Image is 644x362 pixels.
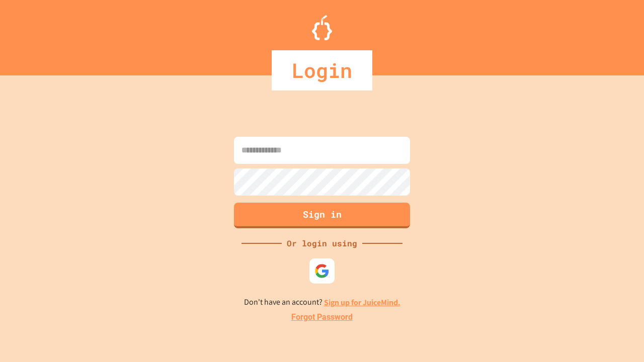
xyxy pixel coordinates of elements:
[324,297,400,308] a: Sign up for JuiceMind.
[244,296,400,309] p: Don't have an account?
[560,278,634,321] iframe: chat widget
[314,263,330,279] img: google-icon.svg
[282,237,362,249] div: Or login using
[312,15,332,40] img: Logo.svg
[272,50,372,90] div: Login
[234,203,410,228] button: Sign in
[602,322,634,352] iframe: chat widget
[291,311,353,323] a: Forgot Password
